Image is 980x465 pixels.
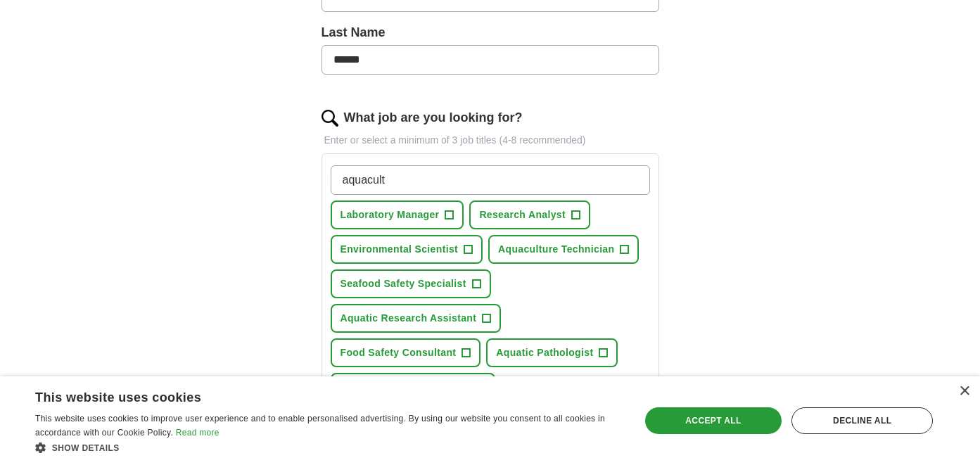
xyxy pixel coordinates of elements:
button: Food Safety Consultant [331,338,481,367]
div: Show details [35,440,622,454]
button: Aquatic Pathologist [486,338,618,367]
a: Read more, opens a new window [176,428,219,438]
span: Aquatic Research Assistant [341,311,477,326]
span: This website uses cookies to improve user experience and to enable personalised advertising. By u... [35,414,605,438]
div: Decline all [791,407,933,434]
div: Close [959,386,969,397]
span: Environmental Scientist [341,242,459,257]
p: Enter or select a minimum of 3 job titles (4-8 recommended) [322,133,659,148]
button: Aquaculture Technician [488,235,639,264]
span: Research Analyst [479,208,566,222]
span: Show details [52,443,120,453]
button: Aquatic Research Assistant [331,304,502,333]
button: Seafood Safety Specialist [331,269,491,298]
img: search.png [322,110,338,127]
span: Aquatic Pathologist [496,345,593,360]
input: Type a job title and press enter [331,165,650,195]
button: Laboratory Manager [331,200,464,229]
label: Last Name [322,23,659,42]
span: Food Safety Consultant [341,345,457,360]
button: Marine Affairs Coordinator [331,373,496,402]
button: Research Analyst [469,200,590,229]
button: Environmental Scientist [331,235,483,264]
span: Aquaculture Technician [498,242,614,257]
div: Accept all [645,407,782,434]
label: What job are you looking for? [344,108,523,127]
span: Laboratory Manager [341,208,440,222]
span: Seafood Safety Specialist [341,276,466,291]
div: This website uses cookies [35,385,587,406]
